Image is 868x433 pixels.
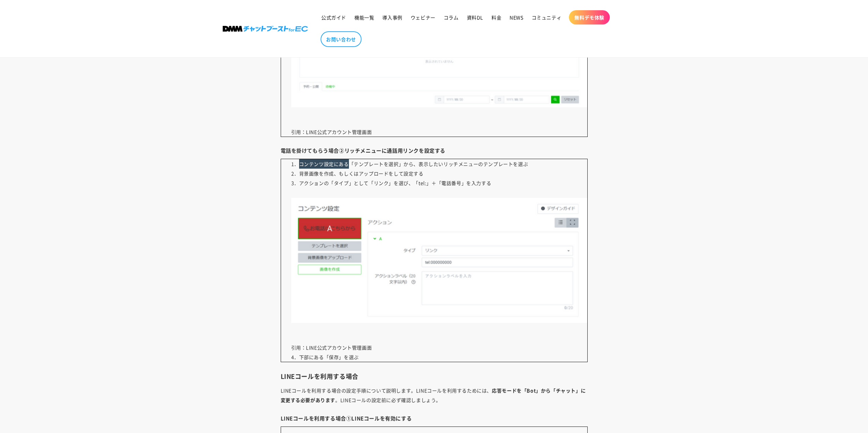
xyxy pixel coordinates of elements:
a: 機能一覧 [350,10,378,25]
span: ウェビナー [411,14,436,20]
a: 公式ガイド [317,10,350,25]
img: 株式会社DMM Boost [223,26,308,32]
span: お問い合わせ [326,36,356,42]
h4: LINEコールを利用する場合①LINEコールを有効にする [281,415,588,422]
a: コラム [440,10,463,25]
a: 導入事例 [378,10,406,25]
a: NEWS [505,10,527,25]
a: お問い合わせ [321,31,362,47]
a: ウェビナー [407,10,440,25]
h4: 電話を掛けてもらう場合②リッチメニューに通話用リンクを設定する [281,147,588,154]
span: NEWS [510,14,523,20]
span: コラム [444,14,459,20]
h3: LINEコールを利用する場合 [281,372,588,380]
span: 無料デモ体験 [574,14,604,20]
a: 料金 [487,10,505,25]
a: コミュニティ [528,10,566,25]
span: 資料DL [467,14,483,20]
p: LINEコールを利用する場合の設定手順について説明します。LINEコールを利用するためには、 。LINEコールの設定前に必ず確認しましょう。 [281,386,588,405]
a: 資料DL [463,10,487,25]
a: 無料デモ体験 [569,10,610,25]
strong: 応答モードを「Bot」から「チャット」に変更する必要があります [281,387,586,403]
span: 公式ガイド [321,14,346,20]
span: 機能一覧 [354,14,374,20]
p: 1．コンテンツ設定にある「テンプレートを選択」から、表示したいリッチメニューのテンプレートを選ぶ 2．背景画像を作成、もしくはアップロードをして設定する 3．アクションの「タイプ」として「リンク... [281,159,588,362]
span: 料金 [491,14,501,20]
span: 導入事例 [382,14,402,20]
span: コミュニティ [532,14,562,20]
